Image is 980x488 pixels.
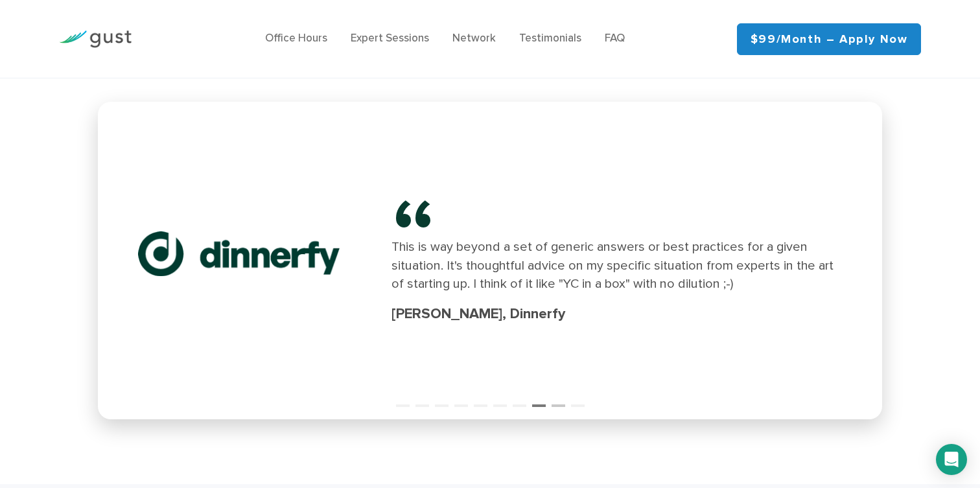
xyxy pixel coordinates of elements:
button: 4 of 10 [454,393,467,406]
a: Expert Sessions [351,32,429,45]
button: 10 of 10 [571,393,584,406]
button: 6 of 10 [493,393,506,406]
a: Office Hours [265,32,327,45]
span: “ [391,196,495,238]
button: 8 of 10 [532,393,545,406]
button: 1 of 10 [396,393,409,406]
img: Gust Logo [59,30,132,48]
div: This is way beyond a set of generic answers or best practices for a given situation. It's thought... [391,238,842,294]
div: [PERSON_NAME], Dinnerfy [391,304,842,325]
a: Network [452,32,496,45]
button: 5 of 10 [474,393,487,406]
div: Open Intercom Messenger [936,444,967,475]
button: 2 of 10 [415,393,428,406]
button: 3 of 10 [435,393,448,406]
button: 9 of 10 [552,393,565,406]
img: Dinnerfy [138,228,340,280]
a: Testimonials [519,32,581,45]
button: 7 of 10 [513,393,526,406]
a: FAQ [605,32,625,45]
a: $99/month – Apply Now [737,23,922,55]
